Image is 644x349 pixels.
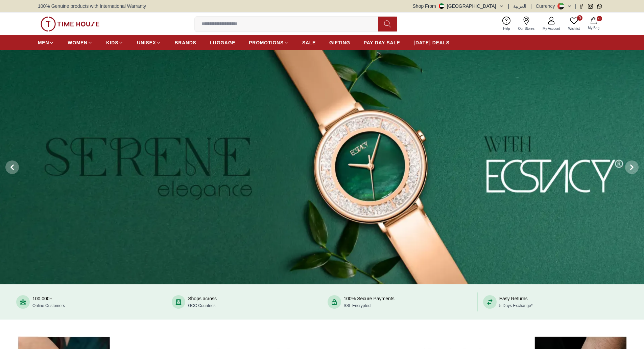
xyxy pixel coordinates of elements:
[188,303,215,308] span: GCC Countries
[579,4,584,9] a: Facebook
[499,303,533,308] span: 5 Days Exchange*
[188,295,217,309] div: Shops across
[38,37,54,49] a: MEN
[344,303,371,308] span: SSL Encrypted
[175,39,196,46] span: BRANDS
[175,37,196,49] a: BRANDS
[137,37,161,49] a: UNISEX
[530,3,532,9] span: |
[597,4,602,9] a: Whatsapp
[210,39,236,46] span: LUGGAGE
[414,37,450,49] a: [DATE] DEALS
[536,3,558,9] div: Currency
[566,26,582,31] span: Wishlist
[249,39,284,46] span: PROMOTIONS
[584,16,603,32] button: 6My Bag
[585,25,602,30] span: My Bag
[41,17,99,31] img: ...
[68,39,88,46] span: WOMEN
[413,3,504,9] button: Shop From[GEOGRAPHIC_DATA]
[32,303,65,308] span: Online Customers
[106,39,118,46] span: KIDS
[106,37,123,49] a: KIDS
[500,26,513,31] span: Help
[329,39,350,46] span: GIFTING
[32,295,65,309] div: 100,000+
[38,3,146,9] span: 100% Genuine products with International Warranty
[344,295,395,309] div: 100% Secure Payments
[597,16,602,21] span: 6
[249,37,289,49] a: PROMOTIONS
[414,39,450,46] span: [DATE] DEALS
[302,37,316,49] a: SALE
[516,26,537,31] span: Our Stores
[329,37,350,49] a: GIFTING
[575,3,576,9] span: |
[499,15,514,32] a: Help
[364,37,400,49] a: PAY DAY SALE
[68,37,93,49] a: WOMEN
[364,39,400,46] span: PAY DAY SALE
[588,4,593,9] a: Instagram
[513,3,526,9] button: العربية
[38,39,49,46] span: MEN
[210,37,236,49] a: LUGGAGE
[302,39,316,46] span: SALE
[540,26,563,31] span: My Account
[564,15,584,32] a: 0Wishlist
[439,3,444,9] img: United Arab Emirates
[499,295,533,309] div: Easy Returns
[577,15,582,21] span: 0
[514,15,539,32] a: Our Stores
[137,39,156,46] span: UNISEX
[508,3,509,9] span: |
